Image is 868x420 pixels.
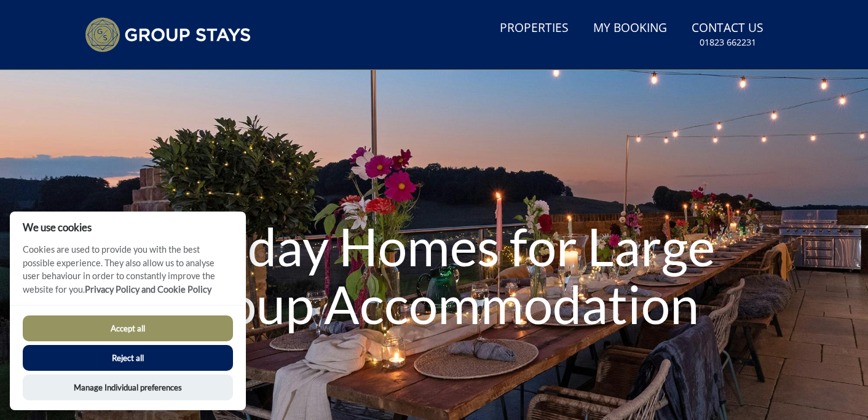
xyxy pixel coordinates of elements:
h2: We use cookies [10,221,246,233]
a: Properties [495,15,574,42]
a: Contact Us01823 662231 [687,15,768,55]
h1: Holiday Homes for Large Group Accommodation [130,193,738,357]
button: Reject all [23,345,233,371]
img: Group Stays [85,17,251,52]
button: Manage Individual preferences [23,374,233,400]
p: Cookies are used to provide you with the best possible experience. They also allow us to analyse ... [10,243,246,305]
button: Accept all [23,315,233,341]
small: 01823 662231 [700,36,756,49]
a: Privacy Policy and Cookie Policy [85,284,211,295]
a: My Booking [588,15,672,42]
